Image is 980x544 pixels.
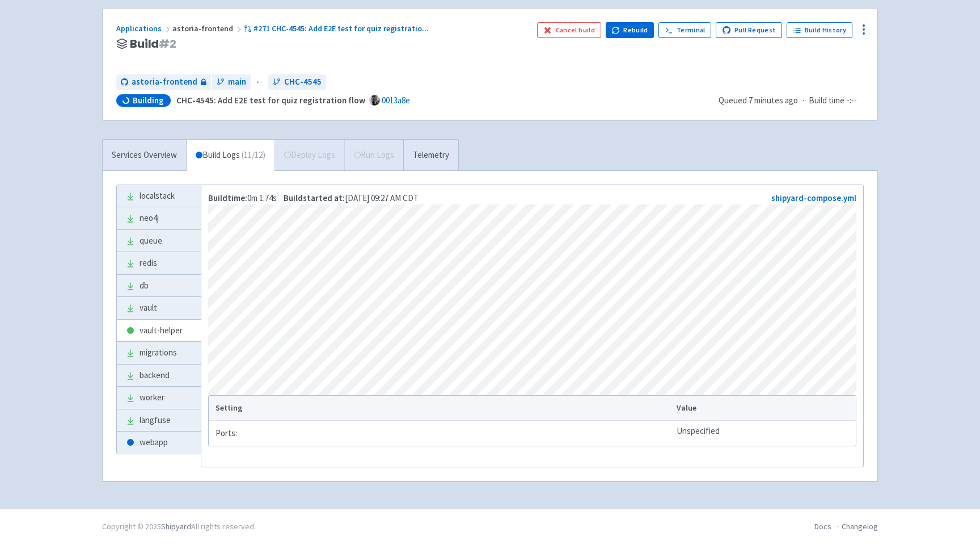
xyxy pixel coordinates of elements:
[117,387,201,409] a: worker
[209,396,673,421] th: Setting
[719,94,864,107] div: ·
[842,521,878,532] a: Changelog
[673,396,856,421] th: Value
[117,230,201,252] a: queue
[172,23,244,34] span: astoria-frontend
[716,22,782,38] a: Pull Request
[117,409,201,432] a: langfuse
[809,94,844,107] span: Build time
[130,37,176,51] span: Build
[117,342,201,364] a: migrations
[787,22,852,38] a: Build History
[117,252,201,274] a: redis
[103,140,186,171] a: Services Overview
[244,23,430,34] a: #271 CHC-4545: Add E2E test for quiz registratio...
[537,22,601,38] button: Cancel build
[719,95,798,106] span: Queued
[116,23,172,34] a: Applications
[268,74,326,90] a: CHC-4545
[228,76,246,89] span: main
[117,185,201,207] a: localstack
[132,76,197,89] span: astoria-frontend
[102,521,256,533] div: Copyright © 2025 All rights reserved.
[161,521,191,532] a: Shipyard
[606,22,654,38] button: Rebuild
[847,94,857,107] span: -:--
[212,74,251,90] a: main
[208,193,247,203] strong: Build time:
[403,140,458,171] a: Telemetry
[382,95,410,106] a: 0013a8e
[284,193,345,203] strong: Build started at:
[117,320,201,342] a: vault-helper
[284,76,322,89] span: CHC-4545
[771,193,856,203] a: shipyard-compose.yml
[673,421,856,446] td: Unspecified
[187,140,274,171] a: Build Logs (11/12)
[255,76,264,89] span: ←
[814,521,831,532] a: Docs
[749,95,798,106] time: 7 minutes ago
[133,95,164,106] span: Building
[117,275,201,297] a: db
[209,421,673,446] td: Ports:
[208,193,277,203] span: 0m 1.74s
[117,365,201,387] a: backend
[658,22,711,38] a: Terminal
[117,432,201,454] a: webapp
[117,207,201,229] a: neo4j
[242,149,265,162] span: ( 11 / 12 )
[159,36,176,52] span: # 2
[176,95,365,106] strong: CHC-4545: Add E2E test for quiz registration flow
[254,23,429,34] span: #271 CHC-4545: Add E2E test for quiz registratio ...
[284,193,419,203] span: [DATE] 09:27 AM CDT
[117,297,201,319] a: vault
[116,74,211,90] a: astoria-frontend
